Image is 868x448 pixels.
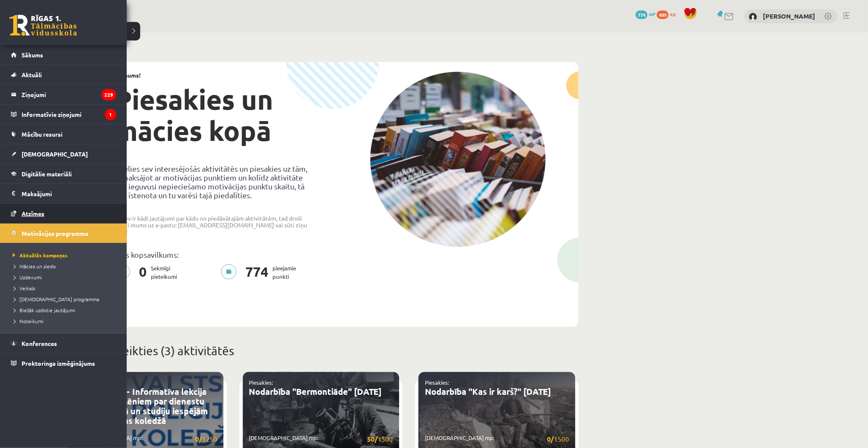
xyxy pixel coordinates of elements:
span: [DEMOGRAPHIC_DATA] programma [11,296,99,302]
legend: Informatīvie ziņojumi [22,105,116,124]
a: Konferences [11,334,116,353]
span: 774 [636,11,648,19]
span: Mācies un ziedo [11,263,56,270]
span: Mācību resursi [22,130,63,138]
img: Ričards Kalniņš [749,13,757,21]
span: 1250 [195,434,217,444]
span: Aktuāli [22,71,42,78]
p: Izvēlies sev interesējošās aktivitātēs un piesakies uz tām, samaksājot ar motivācijas punktiem un... [114,164,315,200]
span: 489 [657,11,669,19]
p: [DEMOGRAPHIC_DATA] mp: [73,434,217,444]
span: Veikals [11,285,35,291]
strong: 0/ [547,435,554,443]
span: Noteikumi [11,318,44,324]
a: 774 mP [636,11,656,17]
a: Uzdevumi [11,273,118,281]
a: Informatīvie ziņojumi1 [11,105,116,124]
p: Tu vari pieteikties (3) aktivitātēs [63,342,579,360]
a: Piesakies: [425,379,449,386]
strong: 50/ [367,435,378,443]
span: Aktuālās kampaņas [11,252,68,259]
a: Nodarbība "Bermontiāde" [DATE] [249,386,382,397]
a: Veikals [11,284,118,292]
h1: Piesakies un mācies kopā [114,84,315,146]
span: 1500 [547,434,569,444]
legend: Ziņojumi [22,85,116,104]
a: Sākums [11,45,116,65]
a: Mācību resursi [11,124,116,144]
a: Aktuāli [11,65,116,84]
a: Maksājumi [11,184,116,203]
strong: Jaunums! [114,71,141,79]
span: mP [649,11,656,17]
strong: 0/ [195,435,202,443]
a: Noteikumi [11,317,118,325]
legend: Maksājumi [22,184,116,203]
span: xp [670,11,675,17]
i: 229 [101,89,116,100]
a: [PERSON_NAME] [763,12,816,20]
p: [DEMOGRAPHIC_DATA] mp: [425,434,569,444]
p: Sekmīgi pieteikumi [114,264,182,281]
a: Proktoringa izmēģinājums [11,354,116,373]
a: Atzīmes [11,204,116,223]
p: pieejamie punkti [221,264,301,281]
a: Rīgas 1. Tālmācības vidusskola [9,15,77,36]
span: Proktoringa izmēģinājums [22,359,95,367]
i: 1 [105,109,116,120]
span: 774 [241,264,272,281]
a: Aktuālās kampaņas [11,251,118,259]
span: [DEMOGRAPHIC_DATA] [22,150,88,158]
a: Ziņojumi229 [11,85,116,104]
span: 1500 [367,434,393,444]
span: 0 [135,264,151,281]
span: Uzdevumi [11,274,42,281]
p: [DEMOGRAPHIC_DATA] mp: [249,434,393,444]
span: Atzīmes [22,210,44,217]
span: Digitālie materiāli [22,170,72,178]
a: 14. novembrī - Informatīva lekcija 12. klašu skolēniem par dienestu Valsts policijā un studiju ie... [73,386,208,426]
a: Digitālie materiāli [11,164,116,184]
a: [DEMOGRAPHIC_DATA] programma [11,295,118,303]
a: Biežāk uzdotie jautājumi [11,306,118,314]
a: Mācies un ziedo [11,262,118,270]
span: Sākums [22,51,43,59]
a: Nodarbība "Kas ir karš?" [DATE] [425,386,551,397]
span: Motivācijas programma [22,229,88,237]
a: [DEMOGRAPHIC_DATA] [11,144,116,164]
span: Konferences [22,340,57,347]
img: campaign-image-1c4f3b39ab1f89d1fca25a8facaab35ebc8e40cf20aedba61fd73fb4233361ac.png [370,72,546,247]
span: Biežāk uzdotie jautājumi [11,307,75,313]
p: Tavs kopsavilkums: [114,250,315,259]
a: Piesakies: [249,379,273,386]
a: Motivācijas programma [11,224,116,243]
a: 489 xp [657,11,680,17]
p: Ja Tev ir kādi jautājumi par kādu no piedāvātajām aktivitātēm, tad droši raksti mums uz e-pastu: ... [114,215,315,235]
